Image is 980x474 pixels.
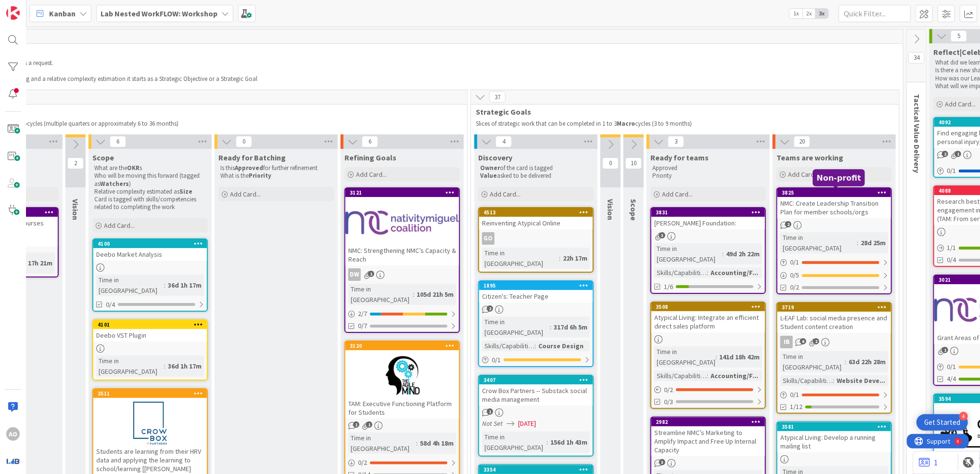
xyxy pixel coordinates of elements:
[478,153,512,162] span: Discovery
[559,253,560,263] span: :
[345,342,459,419] div: 3120TAM: Executive Functioning Platform for Students
[780,375,833,386] div: Skills/Capabilities
[535,341,536,351] span: :
[20,1,44,13] span: Support
[947,362,956,372] span: 0 / 1
[110,136,126,147] span: 6
[96,355,164,377] div: Time in [GEOGRAPHIC_DATA]
[490,190,521,198] span: Add Card...
[93,320,207,329] div: 4101
[777,188,891,218] div: 3825NMC: Create Leadership Transition Plan for member schools/orgs
[348,284,413,305] div: Time in [GEOGRAPHIC_DATA]
[777,269,891,281] div: 0/5
[67,158,84,169] span: 2
[777,422,891,431] div: 3581
[834,375,888,386] div: Website Deve...
[833,375,834,386] span: :
[845,356,846,367] span: :
[94,172,206,188] p: Who will be moving this forward (tagged as )
[955,151,961,157] span: 1
[13,258,55,268] div: 71d 17h 21m
[482,248,559,269] div: Time in [GEOGRAPHIC_DATA]
[92,238,208,312] a: 4100Deebo Market AnalysisTime in [GEOGRAPHIC_DATA]:36d 1h 17m0/4
[344,153,396,162] span: Refining Goals
[480,164,592,172] p: of the card is tagged
[664,397,673,407] span: 0/3
[484,282,593,289] div: 1895
[104,221,135,230] span: Add Card...
[345,188,459,265] div: 3121NMC: Strengthening NMC’s Capacity & Reach
[345,268,459,281] div: DW
[362,136,378,147] span: 6
[478,207,594,273] a: 4513Reinventing Atypical OnlineGOTime in [GEOGRAPHIC_DATA]:22h 17m
[846,356,888,367] div: 63d 22h 28m
[951,30,967,42] span: 5
[782,423,891,430] div: 3581
[790,282,799,292] span: 0/2
[480,171,497,180] strong: Value
[782,189,891,196] div: 3825
[489,91,506,103] span: 37
[664,385,673,395] span: 0 / 2
[777,389,891,401] div: 0/1
[164,361,165,371] span: :
[651,303,765,332] div: 3508Atypical Living: Integrate an efficient direct sales platform
[659,459,665,465] span: 3
[479,281,593,290] div: 1895
[724,249,762,259] div: 49d 2h 22m
[602,158,619,169] span: 0
[345,342,459,350] div: 3120
[418,438,456,448] div: 58d 4h 18m
[857,237,858,248] span: :
[629,199,638,221] span: Scope
[656,209,765,216] div: 3831
[6,454,20,468] img: avatar
[127,164,140,172] strong: OKR
[959,412,968,421] div: 4
[919,457,938,468] a: 1
[416,438,418,448] span: :
[551,322,590,332] div: 317d 6h 5m
[93,389,207,398] div: 3511
[776,153,843,162] span: Teams are working
[717,352,762,362] div: 141d 18h 42m
[777,197,891,218] div: NMC: Create Leadership Transition Plan for member schools/orgs
[789,9,802,18] span: 1x
[908,52,925,64] span: 34
[484,377,593,383] div: 3407
[548,437,590,448] div: 156d 1h 43m
[345,457,459,469] div: 0/2
[358,309,367,319] span: 2 / 7
[651,208,765,217] div: 3831
[366,421,372,428] span: 1
[98,321,207,328] div: 4101
[479,281,593,303] div: 1895Citizen's: Teacher Page
[368,271,374,277] span: 1
[518,419,536,429] span: [DATE]
[654,346,715,368] div: Time in [GEOGRAPHIC_DATA]
[478,280,594,367] a: 1895Citizen's: Teacher PageTime in [GEOGRAPHIC_DATA]:317d 6h 5mSkills/Capabilities:Course Design0/1
[947,255,956,265] span: 0/4
[487,305,493,312] span: 2
[777,188,891,197] div: 3825
[220,164,332,172] p: Is this for further refinement
[722,249,724,259] span: :
[345,188,459,197] div: 3121
[358,321,367,331] span: 0/7
[350,342,459,349] div: 3120
[550,322,551,332] span: :
[165,361,204,371] div: 36d 1h 17m
[479,376,593,406] div: 3407Crow Box Partners -- Substack social media management
[650,302,766,409] a: 3508Atypical Living: Integrate an efficient direct sales platformTime in [GEOGRAPHIC_DATA]:141d 1...
[479,465,593,474] div: 3354
[536,341,586,351] div: Course Design
[659,232,665,238] span: 3
[651,303,765,311] div: 3508
[790,402,802,412] span: 1/12
[651,208,765,229] div: 3831[PERSON_NAME] Foundation:
[858,237,888,248] div: 28d 25m
[777,312,891,333] div: L-EAF Lab: social media presence and Student content creation
[715,352,717,362] span: :
[49,8,76,19] span: Kanban
[800,338,806,344] span: 6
